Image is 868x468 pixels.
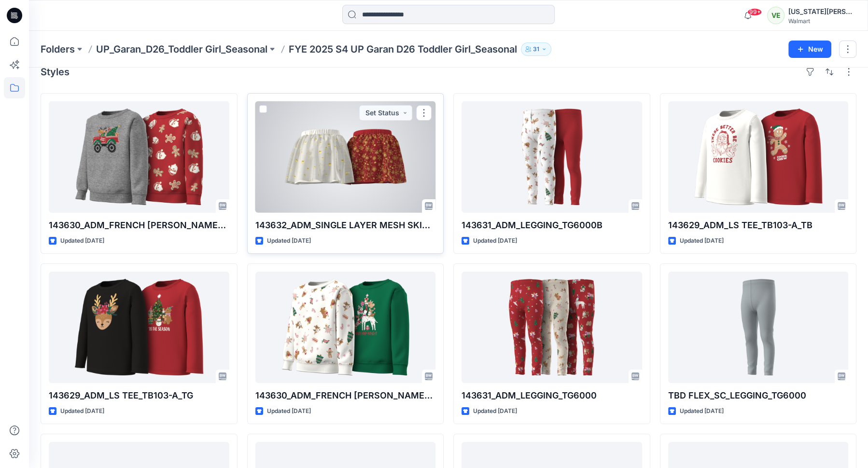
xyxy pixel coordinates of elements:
p: Updated [DATE] [473,406,517,416]
p: FYE 2025 S4 UP Garan D26 Toddler Girl_Seasonal [289,42,517,56]
p: 143631_ADM_LEGGING_TG6000 [462,389,642,402]
a: 143630_ADM_FRENCH TERRY SWEATSHIRT_TG102_TG [255,272,436,383]
a: 143630_ADM_FRENCH TERRY SWEATSHIRT_TG102_TB [49,101,229,213]
p: 143630_ADM_FRENCH [PERSON_NAME] SWEATSHIRT_TG102_TG [255,389,436,402]
p: TBD FLEX_SC_LEGGING_TG6000 [668,389,849,402]
button: 31 [521,42,551,56]
p: Updated [DATE] [60,236,104,246]
p: Updated [DATE] [267,236,311,246]
a: 143631_ADM_LEGGING_TG6000B [462,101,642,213]
p: Updated [DATE] [680,406,724,416]
a: 143629_ADM_LS TEE_TB103-A_TB [668,101,849,213]
p: 31 [533,44,539,55]
a: 143631_ADM_LEGGING_TG6000 [462,272,642,383]
div: VE [767,7,784,24]
a: TBD FLEX_SC_LEGGING_TG6000 [668,272,849,383]
div: Walmart [788,17,856,25]
p: Updated [DATE] [267,406,311,416]
h4: Styles [41,66,70,78]
p: 143630_ADM_FRENCH [PERSON_NAME] SWEATSHIRT_TG102_TB [49,219,229,232]
p: 143632_ADM_SINGLE LAYER MESH SKIRT_TG104-A [255,219,436,232]
a: 143632_ADM_SINGLE LAYER MESH SKIRT_TG104-A [255,101,436,213]
p: 143631_ADM_LEGGING_TG6000B [462,219,642,232]
p: Updated [DATE] [473,236,517,246]
p: 143629_ADM_LS TEE_TB103-A_TB [668,219,849,232]
p: Updated [DATE] [60,406,104,416]
p: 143629_ADM_LS TEE_TB103-A_TG [49,389,229,402]
a: 143629_ADM_LS TEE_TB103-A_TG [49,272,229,383]
button: New [788,41,831,58]
div: [US_STATE][PERSON_NAME] [788,6,856,17]
p: Updated [DATE] [680,236,724,246]
a: Folders [41,42,75,56]
a: UP_Garan_D26_Toddler Girl_Seasonal [96,42,267,56]
span: 99+ [747,8,762,16]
